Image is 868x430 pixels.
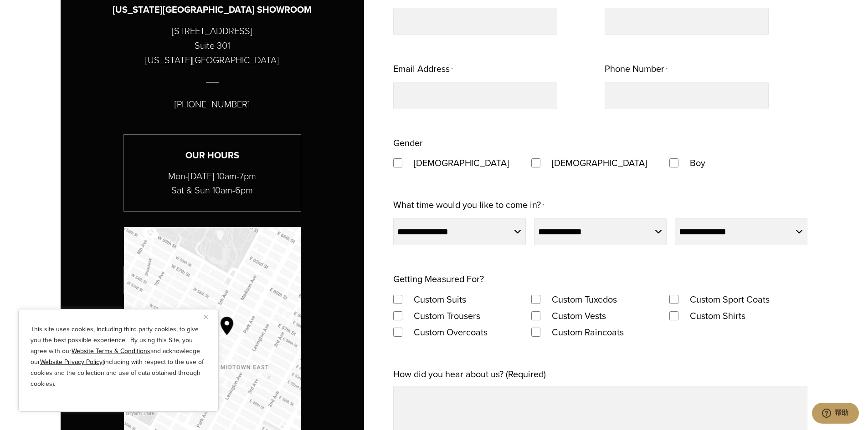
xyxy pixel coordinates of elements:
label: Custom Tuxedos [543,291,626,308]
label: How did you hear about us? (Required) [393,366,546,382]
label: Phone Number [605,61,668,78]
p: [STREET_ADDRESS] Suite 301 [US_STATE][GEOGRAPHIC_DATA] [145,24,279,67]
label: Custom Sport Coats [681,291,779,308]
iframe: 打开一个小组件，您可以在其中与我们的一个专员进行在线交谈 [812,403,859,425]
p: Mon-[DATE] 10am-7pm Sat & Sun 10am-6pm [124,169,301,197]
a: Website Terms & Conditions [72,346,150,356]
label: What time would you like to come in? [393,197,544,214]
h3: Our Hours [124,148,301,162]
img: Close [204,315,208,319]
p: This site uses cookies, including third party cookies, to give you the best possible experience. ... [31,324,206,390]
label: Custom Raincoats [543,324,633,340]
label: Email Address [393,61,453,78]
h3: [US_STATE][GEOGRAPHIC_DATA] SHOWROOM [113,3,312,17]
label: Custom Vests [543,308,615,324]
label: Custom Suits [405,291,475,308]
label: Custom Trousers [405,308,489,324]
legend: Gender [393,135,423,151]
label: [DEMOGRAPHIC_DATA] [405,155,518,171]
label: Boy [681,155,714,171]
legend: Getting Measured For? [393,271,484,287]
button: Close [204,311,215,322]
label: Custom Shirts [681,308,755,324]
label: [DEMOGRAPHIC_DATA] [543,155,656,171]
p: [PHONE_NUMBER] [175,97,250,111]
a: Website Privacy Policy [40,357,103,367]
label: Custom Overcoats [405,324,497,340]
